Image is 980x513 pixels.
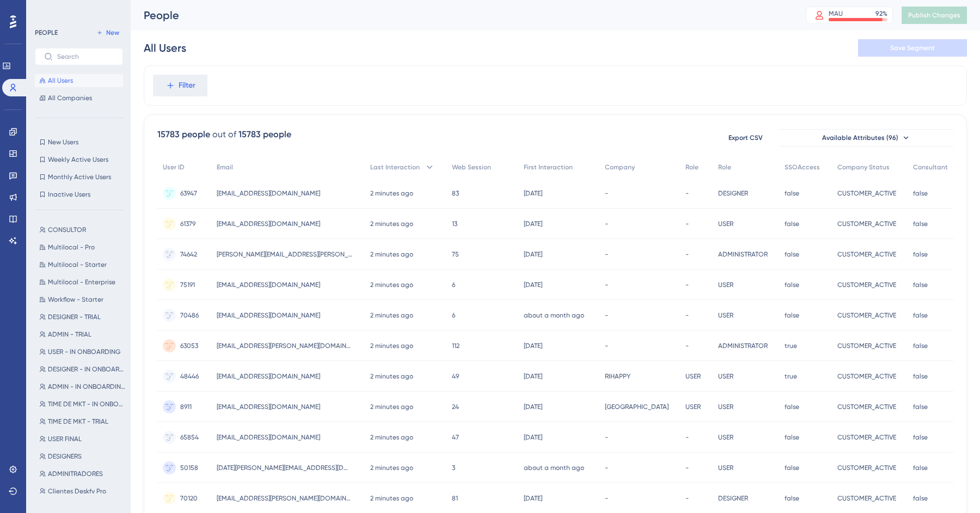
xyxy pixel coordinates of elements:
[370,251,413,258] time: 2 minutes ago
[35,450,130,463] button: DESIGNERS
[179,79,195,92] span: Filter
[605,163,635,172] span: Company
[48,400,125,408] span: TIME DE MKT - IN ONBOARDING
[57,53,114,60] input: Search
[452,402,459,411] span: 24
[370,433,413,441] time: 2 minutes ago
[913,280,928,289] span: false
[180,250,197,259] span: 74642
[837,280,896,289] span: CUSTOMER_ACTIVE
[685,494,689,503] span: -
[605,311,608,320] span: -
[452,372,459,381] span: 49
[913,494,928,503] span: false
[452,463,455,472] span: 3
[605,189,608,198] span: -
[48,365,125,374] span: DESIGNER - IN ONBOARDING
[913,372,928,381] span: false
[35,310,130,323] button: DESIGNER - TRIAL
[35,485,130,498] button: Clientes Deskfy Pro
[370,464,413,472] time: 2 minutes ago
[829,9,843,18] div: MAU
[35,415,130,428] button: TIME DE MKT - TRIAL
[452,341,460,350] span: 112
[35,398,130,411] button: TIME DE MKT - IN ONBOARDING
[217,311,320,320] span: [EMAIL_ADDRESS][DOMAIN_NAME]
[875,9,887,18] div: 92 %
[370,312,413,319] time: 2 minutes ago
[144,8,779,23] div: People
[913,463,928,472] span: false
[370,190,413,197] time: 2 minutes ago
[685,402,701,411] span: USER
[370,220,413,228] time: 2 minutes ago
[48,190,90,199] span: Inactive Users
[605,250,608,259] span: -
[180,402,192,411] span: 8911
[48,295,103,304] span: Workflow - Starter
[48,155,108,164] span: Weekly Active Users
[524,163,573,172] span: First Interaction
[785,280,799,289] span: false
[524,433,542,441] time: [DATE]
[913,219,928,228] span: false
[217,250,353,259] span: [PERSON_NAME][EMAIL_ADDRESS][PERSON_NAME][DOMAIN_NAME]
[452,250,459,259] span: 75
[370,494,413,502] time: 2 minutes ago
[48,76,73,85] span: All Users
[718,341,768,350] span: ADMINISTRATOR
[180,372,199,381] span: 48446
[605,494,608,503] span: -
[605,280,608,289] span: -
[718,433,733,442] span: USER
[779,129,953,146] button: Available Attributes (96)
[685,341,689,350] span: -
[35,170,123,184] button: Monthly Active Users
[785,250,799,259] span: false
[718,163,731,172] span: Role
[837,311,896,320] span: CUSTOMER_ACTIVE
[524,220,542,228] time: [DATE]
[685,280,689,289] span: -
[217,219,320,228] span: [EMAIL_ADDRESS][DOMAIN_NAME]
[48,487,106,496] span: Clientes Deskfy Pro
[48,138,78,146] span: New Users
[685,219,689,228] span: -
[685,372,701,381] span: USER
[93,26,123,39] button: New
[524,372,542,380] time: [DATE]
[153,75,207,96] button: Filter
[35,345,130,358] button: USER - IN ONBOARDING
[718,189,748,198] span: DESIGNER
[524,281,542,289] time: [DATE]
[35,380,130,393] button: ADMIN - IN ONBOARDING
[35,188,123,201] button: Inactive Users
[35,328,130,341] button: ADMIN - TRIAL
[524,464,584,472] time: about a month ago
[35,363,130,376] button: DESIGNER - IN ONBOARDING
[605,463,608,472] span: -
[913,433,928,442] span: false
[452,219,457,228] span: 13
[35,293,130,306] button: Workflow - Starter
[785,311,799,320] span: false
[685,311,689,320] span: -
[35,432,130,445] button: USER FINAL
[913,341,928,350] span: false
[452,189,459,198] span: 83
[685,163,699,172] span: Role
[370,342,413,350] time: 2 minutes ago
[217,372,320,381] span: [EMAIL_ADDRESS][DOMAIN_NAME]
[144,40,186,56] div: All Users
[106,28,119,37] span: New
[35,223,130,236] button: CONSULTOR
[913,402,928,411] span: false
[685,189,689,198] span: -
[890,44,935,52] span: Save Segment
[370,163,420,172] span: Last Interaction
[785,402,799,411] span: false
[837,433,896,442] span: CUSTOMER_ACTIVE
[180,219,195,228] span: 61379
[685,250,689,259] span: -
[35,28,58,37] div: PEOPLE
